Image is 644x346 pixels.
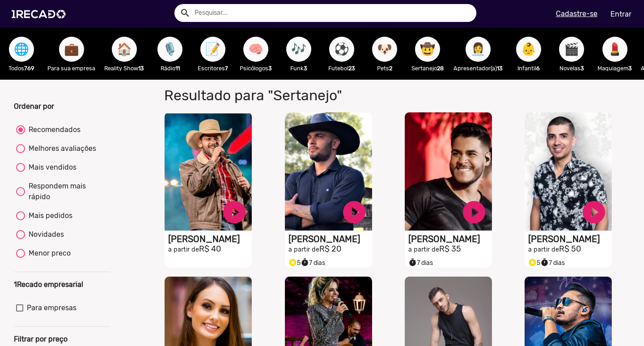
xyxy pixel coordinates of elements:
div: Melhores avaliações [25,143,96,154]
a: Entrar [605,6,637,22]
b: 769 [24,65,34,72]
p: Sertanejo [411,64,445,73]
input: Pesquisar... [188,4,476,22]
span: 💼 [64,37,79,62]
b: 13 [138,65,144,72]
span: 💄 [607,37,623,62]
p: Funk [282,64,316,73]
span: 🎶 [291,37,306,62]
span: 👶 [521,37,536,62]
small: a partir de [168,246,199,253]
p: Reality Show [104,64,144,73]
button: 💼 [59,37,84,62]
button: ⚽ [329,37,354,62]
b: 2 [389,65,392,72]
button: 🧠 [243,37,268,62]
span: 🌐 [14,37,29,62]
p: Para sua empresa [47,64,95,73]
u: Cadastre-se [556,9,597,18]
p: Todos [4,64,38,73]
video: S1RECADO vídeos dedicados para fãs e empresas [165,112,252,231]
p: Novelas [555,64,589,73]
small: a partir de [528,246,559,253]
span: 🏠 [117,37,132,62]
span: 🤠 [420,37,435,62]
h2: R$ 35 [408,244,492,254]
b: Ordenar por [14,102,54,111]
b: Filtrar por preço [14,335,68,343]
div: Menor preco [25,248,71,259]
h1: [PERSON_NAME] [168,234,252,244]
h2: R$ 50 [528,244,612,254]
i: timer [301,256,309,267]
small: stars [288,258,297,267]
p: Infantil [512,64,546,73]
h1: [PERSON_NAME] [408,234,492,244]
b: 7 [225,65,228,72]
span: 5 [288,259,301,267]
video: S1RECADO vídeos dedicados para fãs e empresas [525,112,612,231]
button: 🎬 [559,37,584,62]
button: 🏠 [112,37,137,62]
span: ⚽ [334,37,349,62]
button: 🎶 [286,37,311,62]
button: 🤠 [415,37,440,62]
i: Selo super talento [528,256,537,267]
span: 5 [528,259,540,267]
a: play_circle_filled [221,199,248,226]
button: 🌐 [9,37,34,62]
small: timer [540,258,549,267]
i: Selo super talento [288,256,297,267]
b: 3 [304,65,307,72]
button: 📝 [200,37,225,62]
a: play_circle_filled [461,199,487,226]
button: 💄 [602,37,627,62]
p: Rádio [153,64,187,73]
small: timer [301,258,309,267]
span: 👩‍💼 [470,37,486,62]
span: Para empresas [27,303,76,313]
a: play_circle_filled [341,199,368,226]
b: 11 [175,65,180,72]
small: a partir de [408,246,439,253]
span: 🐶 [377,37,392,62]
span: 🧠 [248,37,263,62]
video: S1RECADO vídeos dedicados para fãs e empresas [405,112,492,231]
b: 3 [268,65,272,72]
i: timer [408,256,417,267]
b: 1Recado empresarial [14,280,83,289]
small: a partir de [288,246,319,253]
small: timer [408,258,417,267]
h1: Resultado para "Sertanejo" [157,87,464,104]
video: S1RECADO vídeos dedicados para fãs e empresas [285,112,372,231]
h2: R$ 20 [288,244,372,254]
button: Example home icon [177,4,192,20]
button: 🎙️ [157,37,182,62]
span: 🎬 [564,37,579,62]
h1: [PERSON_NAME] [288,234,372,244]
span: 7 dias [540,259,565,267]
span: 7 dias [408,259,433,267]
div: Recomendados [25,124,80,135]
i: timer [540,256,549,267]
p: Pets [368,64,402,73]
b: 28 [437,65,444,72]
b: 6 [536,65,540,72]
h2: R$ 40 [168,244,252,254]
h1: [PERSON_NAME] [528,234,612,244]
span: 🎙️ [162,37,178,62]
mat-icon: Example home icon [180,8,191,18]
span: 7 dias [301,259,325,267]
button: 🐶 [372,37,397,62]
span: 📝 [205,37,220,62]
div: Mais pedidos [25,210,72,221]
p: Maquiagem [597,64,632,73]
b: 3 [580,65,584,72]
small: stars [528,258,537,267]
p: Psicólogos [239,64,273,73]
div: Respondem mais rápido [25,181,108,202]
p: Escritores [196,64,230,73]
button: 👩‍💼 [466,37,491,62]
b: 3 [628,65,632,72]
a: play_circle_filled [580,199,607,226]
